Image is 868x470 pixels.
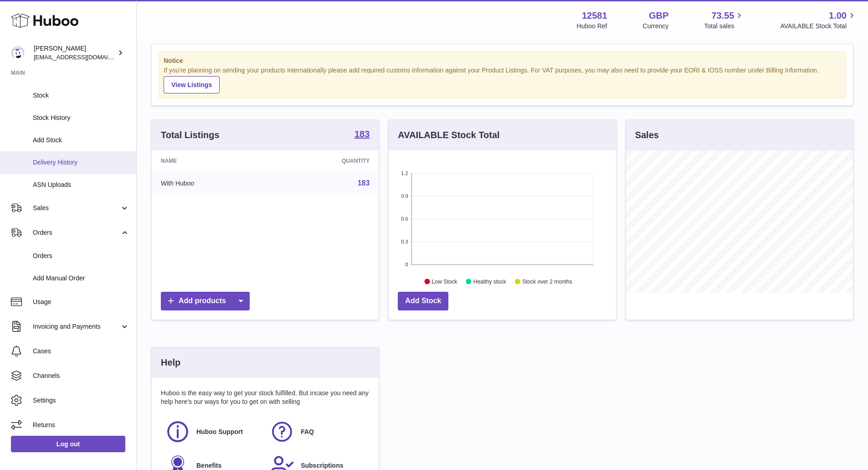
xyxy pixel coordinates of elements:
[398,292,448,310] a: Add Stock
[161,389,370,406] p: Huboo is the easy way to get your stock fulfilled. But incase you need any help here's our ways f...
[164,76,220,93] a: View Listings
[11,436,125,452] a: Log out
[829,10,847,22] span: 1.00
[33,322,120,331] span: Invoicing and Payments
[161,129,220,141] h3: Total Listings
[152,171,272,195] td: With Huboo
[704,22,745,31] span: Total sales
[406,262,408,267] text: 0
[196,428,243,436] span: Huboo Support
[33,298,129,306] span: Usage
[635,129,659,141] h3: Sales
[33,181,129,189] span: ASN Uploads
[33,372,129,380] span: Channels
[301,461,343,470] span: Subscriptions
[401,170,408,176] text: 1.2
[401,239,408,244] text: 0.3
[780,10,857,31] a: 1.00 AVAILABLE Stock Total
[33,252,129,260] span: Orders
[358,179,370,187] a: 183
[164,66,841,93] div: If you're planning on sending your products internationally please add required customs informati...
[161,292,250,310] a: Add products
[33,421,129,429] span: Returns
[523,278,572,284] text: Stock over 2 months
[165,419,261,444] a: Huboo Support
[196,461,221,470] span: Benefits
[33,136,129,145] span: Add Stock
[432,278,457,284] text: Low Stock
[270,419,365,444] a: FAQ
[582,10,607,22] strong: 12581
[649,10,668,22] strong: GBP
[34,44,116,62] div: [PERSON_NAME]
[711,10,734,22] span: 73.55
[33,228,120,237] span: Orders
[33,396,129,405] span: Settings
[401,216,408,222] text: 0.6
[33,204,120,212] span: Sales
[577,22,607,31] div: Huboo Ref
[354,129,370,140] a: 183
[34,53,134,61] span: [EMAIL_ADDRESS][DOMAIN_NAME]
[33,91,129,100] span: Stock
[11,46,25,60] img: ibrewis@drink-trip.com
[354,129,370,139] strong: 183
[301,428,314,436] span: FAQ
[780,22,857,31] span: AVAILABLE Stock Total
[33,114,129,122] span: Stock History
[33,158,129,167] span: Delivery History
[398,129,499,141] h3: AVAILABLE Stock Total
[33,347,129,356] span: Cases
[401,193,408,199] text: 0.9
[161,356,180,369] h3: Help
[152,150,272,171] th: Name
[272,150,379,171] th: Quantity
[704,10,745,31] a: 73.55 Total sales
[473,278,507,284] text: Healthy stock
[643,22,669,31] div: Currency
[33,274,129,283] span: Add Manual Order
[164,57,841,65] strong: Notice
